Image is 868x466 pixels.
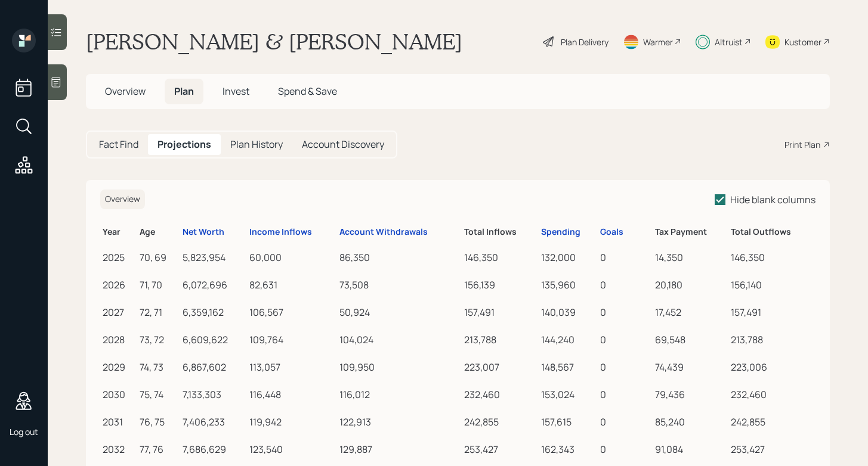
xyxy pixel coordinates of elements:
[103,415,135,429] div: 2031
[731,415,813,429] div: 242,855
[600,227,623,237] div: Goals
[784,138,820,151] div: Print Plan
[464,305,536,319] div: 157,491
[103,333,135,347] div: 2028
[541,442,595,456] div: 162,343
[10,426,38,437] div: Log out
[731,305,813,319] div: 157,491
[249,442,335,456] div: 123,540
[99,139,138,150] h5: Fact Find
[464,387,536,402] div: 232,460
[86,29,462,55] h1: [PERSON_NAME] & [PERSON_NAME]
[541,305,595,319] div: 140,039
[157,139,211,150] h5: Projections
[561,36,608,48] div: Plan Delivery
[249,305,335,319] div: 106,567
[655,333,726,347] div: 69,548
[655,305,726,319] div: 17,452
[278,85,337,98] span: Spend & Save
[600,250,650,265] div: 0
[655,278,726,292] div: 20,180
[600,387,650,402] div: 0
[731,278,813,292] div: 156,140
[600,442,650,456] div: 0
[230,139,283,150] h5: Plan History
[464,333,536,347] div: 213,788
[731,387,813,402] div: 232,460
[655,415,726,429] div: 85,240
[541,278,595,292] div: 135,960
[339,415,459,429] div: 122,913
[339,442,459,456] div: 129,887
[541,415,595,429] div: 157,615
[339,360,459,374] div: 109,950
[655,250,726,265] div: 14,350
[140,278,178,292] div: 71, 70
[140,227,178,237] h6: Age
[140,305,178,319] div: 72, 71
[140,333,178,347] div: 73, 72
[731,442,813,456] div: 253,427
[183,278,245,292] div: 6,072,696
[103,227,135,237] h6: Year
[784,36,821,48] div: Kustomer
[600,278,650,292] div: 0
[105,193,140,204] span: Overview
[249,415,335,429] div: 119,942
[339,387,459,402] div: 116,012
[140,250,178,265] div: 70, 69
[464,250,536,265] div: 146,350
[731,227,813,237] h6: Total Outflows
[183,442,245,456] div: 7,686,629
[183,415,245,429] div: 7,406,233
[464,278,536,292] div: 156,139
[103,305,135,319] div: 2027
[103,250,135,265] div: 2025
[183,250,245,265] div: 5,823,954
[541,360,595,374] div: 148,567
[105,85,146,98] span: Overview
[223,85,249,98] span: Invest
[655,442,726,456] div: 91,084
[103,278,135,292] div: 2026
[541,387,595,402] div: 153,024
[339,333,459,347] div: 104,024
[302,139,384,150] h5: Account Discovery
[339,278,459,292] div: 73,508
[183,227,224,237] div: Net Worth
[140,442,178,456] div: 77, 76
[249,360,335,374] div: 113,057
[731,360,813,374] div: 223,006
[541,250,595,265] div: 132,000
[731,250,813,265] div: 146,350
[183,387,245,402] div: 7,133,303
[249,227,312,237] div: Income Inflows
[643,36,673,48] div: Warmer
[249,278,335,292] div: 82,631
[174,85,194,98] span: Plan
[103,360,135,374] div: 2029
[464,415,536,429] div: 242,855
[140,415,178,429] div: 76, 75
[339,305,459,319] div: 50,924
[103,442,135,456] div: 2032
[103,387,135,402] div: 2030
[339,227,428,237] div: Account Withdrawals
[715,193,816,206] label: Hide blank columns
[249,387,335,402] div: 116,448
[183,333,245,347] div: 6,609,622
[339,250,459,265] div: 86,350
[715,36,743,48] div: Altruist
[140,387,178,402] div: 75, 74
[600,360,650,374] div: 0
[655,387,726,402] div: 79,436
[464,227,536,237] h6: Total Inflows
[731,333,813,347] div: 213,788
[140,360,178,374] div: 74, 73
[183,360,245,374] div: 6,867,602
[249,333,335,347] div: 109,764
[600,305,650,319] div: 0
[464,442,536,456] div: 253,427
[600,333,650,347] div: 0
[249,250,335,265] div: 60,000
